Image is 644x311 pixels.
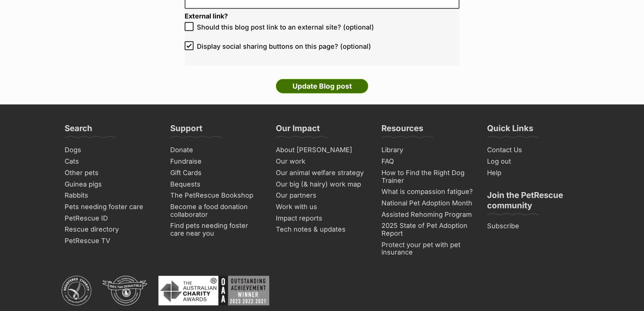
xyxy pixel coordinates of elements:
a: National Pet Adoption Month [378,198,477,209]
a: FAQ [378,156,477,167]
a: Impact reports [273,213,371,224]
a: About [PERSON_NAME] [273,144,371,156]
h3: Our Impact [276,123,320,138]
a: Contact Us [484,144,582,156]
label: External link? [185,13,228,20]
a: Dogs [62,144,160,156]
img: ACNC [62,276,91,305]
a: What is compassion fatigue? [378,186,477,198]
a: Our big (& hairy) work map [273,179,371,190]
a: Other pets [62,167,160,179]
a: PetRescue ID [62,213,160,224]
a: Cats [62,156,160,167]
img: DGR [102,276,147,305]
a: Gift Cards [167,167,266,179]
a: Assisted Rehoming Program [378,209,477,221]
h3: Join the PetRescue community [487,190,579,215]
a: Log out [484,156,582,167]
a: Find pets needing foster care near you [167,220,266,239]
p: For [PERSON_NAME], adopting a dog with additional needs has been one of the most rewarding decisi... [7,172,267,203]
a: How to Find the Right Dog Trainer [378,167,477,186]
a: 2025 State of Pet Adoption Report [378,220,477,239]
span: Display social sharing buttons on this page? (optional) [197,41,371,51]
a: Protect your pet with pet insurance [378,239,477,258]
p: “At first, [PERSON_NAME] didn’t really know what playtime was,” [PERSON_NAME] reflects. “When I t... [7,43,267,58]
img: Australian Charity Awards - Outstanding Achievement Winner 2023 - 2022 - 2021 [158,276,269,305]
a: Our partners [273,190,371,201]
a: Pets needing foster care [62,201,160,213]
a: Rescue directory [62,224,160,235]
p: “[PERSON_NAME]’s [MEDICAL_DATA] diagnosis was life-changing for both of us,” [PERSON_NAME] says. ... [7,144,267,167]
h3: Support [170,123,202,138]
a: Become a food donation collaborator [167,201,266,220]
p: Once she settled in, [PERSON_NAME] started to discover play and fun, especially when it came to s... [7,63,267,86]
a: Our work [273,156,371,167]
a: Rabbits [62,190,160,201]
h3: A life-changing bond [7,104,267,111]
h3: Search [65,123,92,138]
a: Guinea pigs [62,179,160,190]
a: Library [378,144,477,156]
a: Subscribe [484,221,582,232]
a: Help [484,167,582,179]
a: Tech notes & updates [273,224,371,235]
a: Our animal welfare strategy [273,167,371,179]
h3: Resources [381,123,423,138]
a: The PetRescue Bookshop [167,190,266,201]
input: Update Blog post [276,79,368,94]
p: [PERSON_NAME]’s life hasn’t been without challenges. Over the years, she’s been diagnosed with in... [7,117,267,140]
a: PetRescue TV [62,235,160,247]
span: Should this blog post link to an external site? (optional) [197,22,374,32]
a: Donate [167,144,266,156]
p: When [PERSON_NAME] first came across [PERSON_NAME]’s profile on the PetRescue website back in [DA... [7,7,267,38]
a: Work with us [273,201,371,213]
a: Fundraise [167,156,266,167]
h3: Quick Links [487,123,533,138]
a: Bequests [167,179,266,190]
